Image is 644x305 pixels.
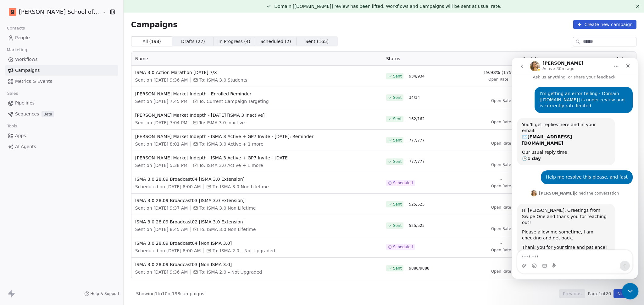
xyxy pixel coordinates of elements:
[491,184,511,189] span: Open Rate
[512,58,638,279] iframe: To enrich screen reader interactions, please activate Accessibility in Grammarly extension settings
[491,248,511,253] span: Open Rate
[491,141,511,146] span: Open Rate
[491,269,511,274] span: Open Rate
[199,98,269,104] span: To: Current Campaign Targeting
[135,226,188,233] span: Sent on [DATE] 8:45 AM
[135,69,379,76] span: ISMA 3.0 Action Marathon [DATE] 7/X
[219,38,251,45] span: In Progress ( 4 )
[500,240,502,246] span: -
[491,226,511,231] span: Open Rate
[84,291,119,296] a: Help & Support
[135,248,201,254] span: Scheduled on [DATE] 8:00 AM
[15,143,36,150] span: AI Agents
[135,77,188,83] span: Sent on [DATE] 9:36 AM
[393,244,413,249] span: Scheduled
[491,98,511,103] span: Open Rate
[393,180,413,185] span: Scheduled
[409,95,420,100] span: 34 / 34
[5,142,118,152] a: AI Agents
[393,95,402,100] span: Sent
[131,52,382,66] th: Name
[135,141,188,147] span: Sent on [DATE] 8:01 AM
[199,205,256,211] span: To: ISMA 3.0 Non Lifetime
[136,291,204,297] span: Showing 1 to 10 of 198 campaigns
[305,38,329,45] span: Sent ( 165 )
[9,8,16,16] img: Goela%20School%20Logos%20(4).png
[409,138,425,143] span: 777 / 777
[491,162,511,167] span: Open Rate
[588,291,611,297] span: Page 1 of 20
[559,289,585,298] button: Previous
[135,98,187,104] span: Sent on [DATE] 7:45 PM
[393,202,402,207] span: Sent
[382,52,461,66] th: Status
[15,132,26,139] span: Apps
[199,141,263,147] span: To: ISMA 3.0 Active + 1 more
[5,76,118,87] a: Metrics & Events
[4,24,28,33] span: Contacts
[15,78,52,85] span: Metrics & Events
[260,38,291,45] span: Scheduled ( 2 )
[409,266,429,271] span: 9888 / 9888
[5,109,118,119] a: SequencesBeta
[604,52,636,66] th: Actions
[622,283,639,300] iframe: Intercom live chat
[573,20,636,29] button: Create new campaign
[199,269,262,275] span: To: ISMA 2.0 – Not Upgraded
[15,67,40,74] span: Campaigns
[135,133,379,140] span: [PERSON_NAME] Market Indepth - ISMA 3 Active + GP7 Invite - [DATE]: Reminder
[409,202,425,207] span: 525 / 525
[91,291,119,296] span: Help & Support
[15,56,38,63] span: Workflows
[199,120,245,126] span: To: ISMA 3.0 Inactive
[4,89,21,98] span: Sales
[491,120,511,125] span: Open Rate
[393,159,402,164] span: Sent
[213,248,275,254] span: To: ISMA 2.0 – Not Upgraded
[461,52,604,66] th: Analytics
[135,184,201,190] span: Scheduled on [DATE] 8:00 AM
[131,20,178,29] span: Campaigns
[135,91,379,97] span: [PERSON_NAME] Market Indepth - Enrolled Reminder
[393,266,402,271] span: Sent
[409,223,425,228] span: 525 / 525
[500,176,502,182] span: -
[15,100,35,106] span: Pipelines
[393,138,402,143] span: Sent
[5,98,118,108] a: Pipelines
[393,74,402,79] span: Sent
[181,38,205,45] span: Drafts ( 27 )
[393,223,402,228] span: Sent
[135,120,187,126] span: Sent on [DATE] 7:04 PM
[213,184,269,190] span: To: ISMA 3.0 Non Lifetime
[488,77,508,82] span: Open Rate
[613,289,631,298] button: Next
[135,269,188,275] span: Sent on [DATE] 9:36 AM
[5,65,118,76] a: Campaigns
